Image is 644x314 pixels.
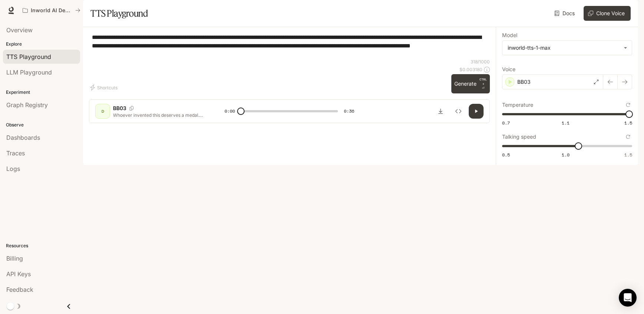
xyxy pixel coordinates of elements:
div: inworld-tts-1-max [508,44,620,52]
span: 1.5 [624,120,632,126]
p: 318 / 1000 [471,59,490,65]
p: BB03 [113,105,126,112]
p: Whoever invented this deserves a medal. You know how outlets used to be impossible to reach witho... [113,112,207,118]
button: Download audio [433,104,448,119]
p: ⏎ [479,77,487,90]
div: inworld-tts-1-max [502,41,632,55]
button: Clone Voice [584,6,631,21]
button: All workspaces [19,3,84,18]
button: Copy Voice ID [126,106,137,110]
p: CTRL + [479,77,487,86]
button: GenerateCTRL +⏎ [451,74,490,93]
p: Inworld AI Demos [31,7,72,14]
p: Voice [502,67,515,72]
p: Talking speed [502,134,536,139]
div: D [97,105,109,117]
p: Temperature [502,102,533,108]
span: 0:36 [344,108,354,115]
a: Docs [553,6,578,21]
button: Reset to default [624,101,632,109]
span: 0.7 [502,120,510,126]
button: Shortcuts [89,82,120,93]
span: 1.5 [624,152,632,158]
div: Open Intercom Messenger [619,289,637,307]
span: 0.5 [502,152,510,158]
button: Inspect [451,104,466,119]
p: $ 0.003180 [459,66,482,73]
p: BB03 [517,78,531,86]
span: 0:00 [225,108,235,115]
span: 1.1 [562,120,570,126]
p: Model [502,33,517,38]
h1: TTS Playground [90,6,148,21]
span: 1.0 [562,152,570,158]
button: Reset to default [624,133,632,141]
